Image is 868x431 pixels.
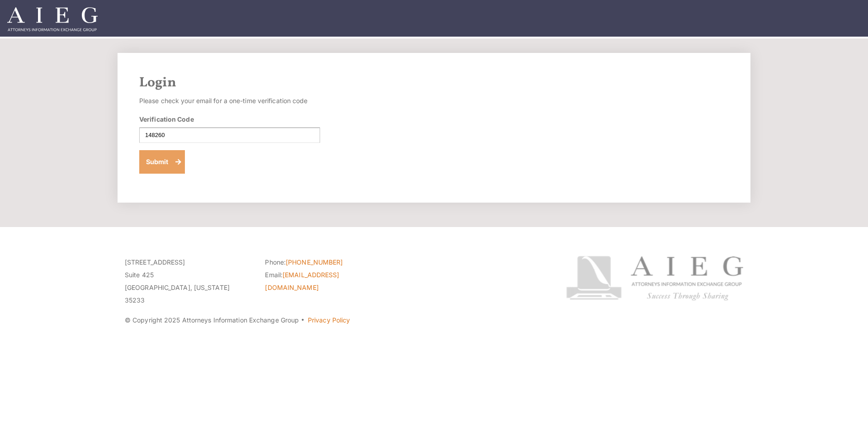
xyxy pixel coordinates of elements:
[139,150,185,174] button: Submit
[265,256,392,269] li: Phone:
[308,316,350,324] a: Privacy Policy
[125,314,532,327] p: © Copyright 2025 Attorneys Information Exchange Group
[125,256,251,307] p: [STREET_ADDRESS] Suite 425 [GEOGRAPHIC_DATA], [US_STATE] 35233
[566,256,743,301] img: Attorneys Information Exchange Group logo
[7,7,98,31] img: Attorneys Information Exchange Group
[139,114,194,124] label: Verification Code
[265,271,339,291] a: [EMAIL_ADDRESS][DOMAIN_NAME]
[301,320,305,324] span: ·
[139,75,729,91] h2: Login
[286,258,343,266] a: [PHONE_NUMBER]
[139,95,320,107] p: Please check your email for a one-time verification code
[265,269,392,294] li: Email:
